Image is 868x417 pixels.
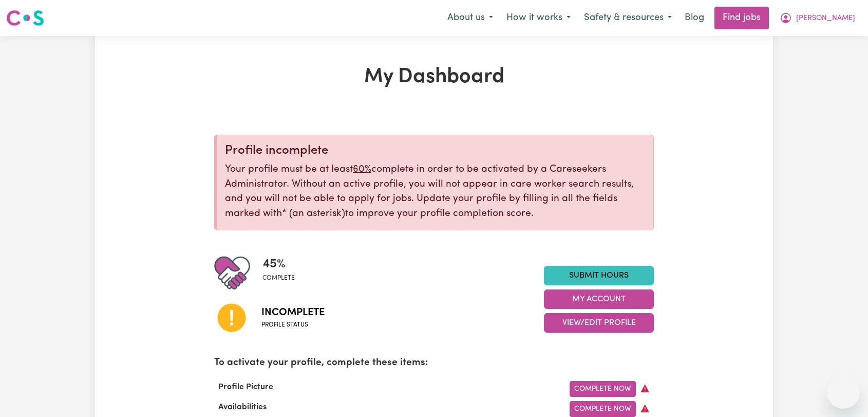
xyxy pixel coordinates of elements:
[500,7,577,29] button: How it works
[796,13,855,24] span: [PERSON_NAME]
[214,356,654,371] p: To activate your profile, complete these items:
[6,9,44,27] img: Careseekers logo
[225,143,645,158] div: Profile incomplete
[678,7,710,29] a: Blog
[261,305,325,320] span: Incomplete
[441,7,500,29] button: About us
[214,403,271,411] span: Availabilities
[773,7,862,29] button: My Account
[714,7,769,29] a: Find jobs
[262,255,303,291] div: Profile completeness: 45%
[827,376,860,409] iframe: Button to launch messaging window
[225,162,645,222] p: Your profile must be at least complete in order to be activated by a Careseekers Administrator. W...
[577,7,678,29] button: Safety & resources
[570,381,636,397] a: Complete Now
[544,313,654,333] button: View/Edit Profile
[544,266,654,285] a: Submit Hours
[282,209,345,219] span: an asterisk
[6,6,44,30] a: Careseekers logo
[261,320,325,330] span: Profile status
[262,274,295,283] span: complete
[214,65,654,89] h1: My Dashboard
[353,165,371,174] u: 60%
[214,383,277,391] span: Profile Picture
[262,255,295,274] span: 45 %
[544,289,654,309] button: My Account
[570,401,636,417] a: Complete Now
